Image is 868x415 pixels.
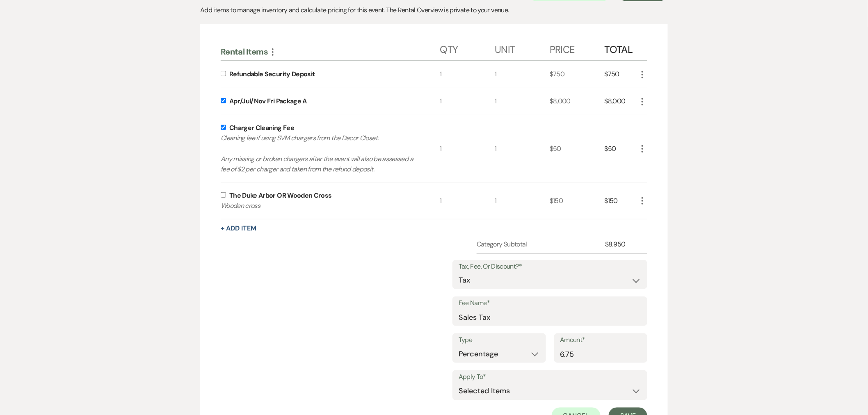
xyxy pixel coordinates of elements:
div: Rental Items [221,46,440,57]
div: $8,000 [550,88,605,115]
label: Apply To* [459,371,641,383]
button: + Add Item [221,225,256,232]
div: 1 [495,61,550,88]
div: Refundable Security Deposit [229,69,315,79]
div: $750 [605,61,637,88]
div: $50 [550,115,605,182]
div: Total [605,36,637,60]
div: $50 [605,115,637,182]
label: Amount* [560,334,642,346]
div: Charger Cleaning Fee [229,123,294,133]
div: Apr/Jul/Nov Fri Package A [229,96,307,106]
div: 1 [495,115,550,182]
div: The Duke Arbor OR Wooden Cross [229,191,332,201]
div: Category Subtotal [477,239,605,249]
div: 1 [495,88,550,115]
p: Cleaning fee if using SVM chargers from the Decor Closet. Any missing or broken chargers after th... [221,133,418,175]
div: $150 [605,183,637,219]
label: Fee Name* [459,297,641,309]
div: Price [550,36,605,60]
div: $150 [550,183,605,219]
div: 1 [440,61,495,88]
label: Tax, Fee, Or Discount?* [459,261,641,273]
div: $8,950 [605,239,637,249]
div: 1 [440,88,495,115]
div: 1 [440,183,495,219]
div: 1 [440,115,495,182]
div: Qty [440,36,495,60]
div: 1 [495,183,550,219]
div: Unit [495,36,550,60]
p: Wooden cross [221,201,418,211]
div: $750 [550,61,605,88]
div: $8,000 [605,88,637,115]
div: Add items to manage inventory and calculate pricing for this event. The Rental Overview is privat... [200,5,668,15]
label: Type [459,334,540,346]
